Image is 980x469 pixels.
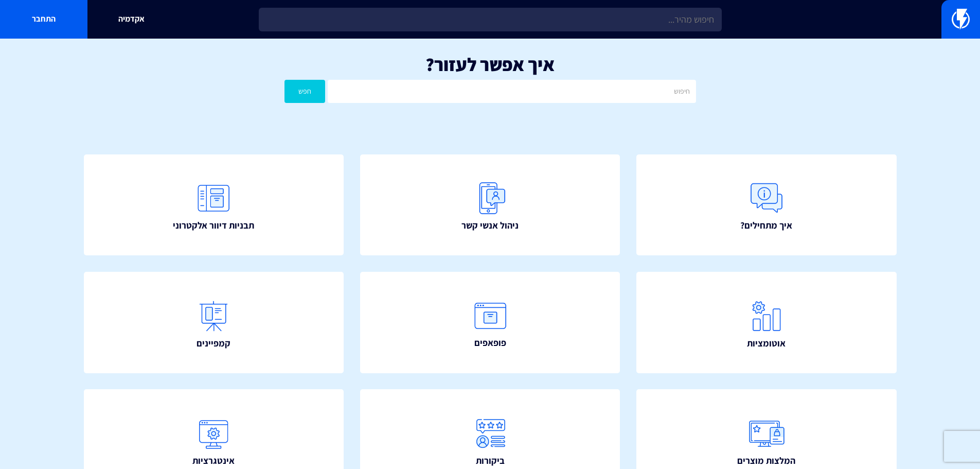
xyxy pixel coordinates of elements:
a: אוטומציות [636,272,897,373]
span: אוטומציות [747,337,786,350]
h1: איך אפשר לעזור? [15,54,965,75]
span: ניהול אנשי קשר [461,219,519,232]
button: חפש [284,80,326,103]
span: קמפיינים [197,337,230,350]
span: המלצות מוצרים [737,454,795,467]
span: אינטגרציות [192,454,235,467]
input: חיפוש [328,80,696,103]
a: תבניות דיוור אלקטרוני [84,154,344,256]
span: פופאפים [474,336,506,350]
span: ביקורות [476,454,505,467]
a: איך מתחילים? [636,154,897,256]
a: ניהול אנשי קשר [360,154,620,256]
input: חיפוש מהיר... [259,8,722,31]
span: תבניות דיוור אלקטרוני [173,219,254,232]
a: קמפיינים [84,272,344,373]
a: פופאפים [360,272,620,373]
span: איך מתחילים? [740,219,792,232]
